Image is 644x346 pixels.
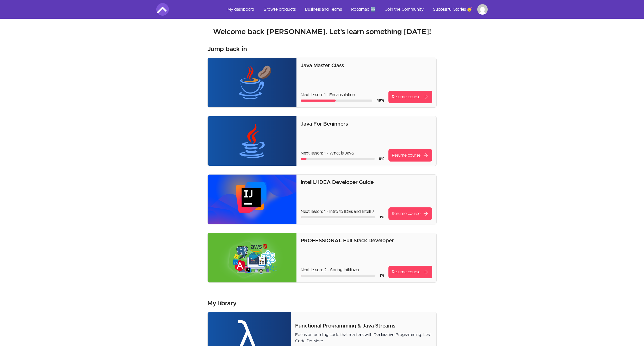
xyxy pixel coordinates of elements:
[388,91,432,103] a: Resume coursearrow_forward
[423,269,429,275] span: arrow_forward
[380,215,384,219] span: 1 %
[208,58,296,107] img: Product image for Java Master Class
[208,233,296,282] img: Product image for PROFESSIONAL Full Stack Developer
[301,237,432,244] p: PROFESSIONAL Full Stack Developer
[301,179,432,186] p: IntelliJ IDEA Developer Guide
[301,120,432,128] p: Java For Beginners
[388,266,432,278] a: Resume coursearrow_forward
[295,332,432,344] p: Focus on building code that matters with Declarative Programming. Less Code Do More
[376,99,384,102] span: 49 %
[156,3,169,16] img: Amigoscode logo
[301,92,384,98] p: Next lesson: 1 - Encapsulation
[301,216,375,218] div: Course progress
[223,3,258,16] a: My dashboard
[477,4,488,15] img: Profile image for Lukasz nowicki
[301,3,346,16] a: Business and Teams
[380,274,384,277] span: 1 %
[301,100,372,102] div: Course progress
[301,150,384,156] p: Next lesson: 1 - What is Java
[423,94,429,100] span: arrow_forward
[223,3,488,16] nav: Main
[301,208,384,215] p: Next lesson: 1 - Intro to IDEs and IntelliJ
[301,62,432,69] p: Java Master Class
[207,299,237,308] h3: My library
[388,149,432,162] a: Resume coursearrow_forward
[208,175,296,224] img: Product image for IntelliJ IDEA Developer Guide
[208,116,296,166] img: Product image for Java For Beginners
[429,3,476,16] a: Successful Stories 🥳
[381,3,428,16] a: Join the Community
[301,158,375,160] div: Course progress
[423,211,429,217] span: arrow_forward
[423,152,429,158] span: arrow_forward
[347,3,380,16] a: Roadmap 🆕
[207,45,247,53] h3: Jump back in
[301,267,384,273] p: Next lesson: 2 - Spring Initiliazer
[379,157,384,161] span: 8 %
[388,207,432,220] a: Resume coursearrow_forward
[295,322,432,330] p: Functional Programming & Java Streams
[156,27,488,37] h2: Welcome back [PERSON_NAME]. Let's learn something [DATE]!
[259,3,300,16] a: Browse products
[301,275,375,277] div: Course progress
